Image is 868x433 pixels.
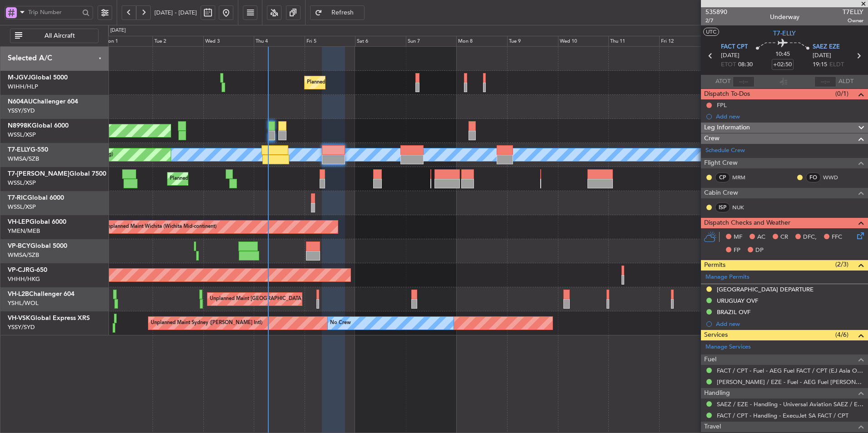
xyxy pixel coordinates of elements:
span: T7-[PERSON_NAME] [8,171,69,177]
span: T7-ELLY [8,147,30,153]
a: N8998KGlobal 6000 [8,123,69,129]
span: T7ELLY [843,7,863,17]
div: Tue 9 [507,36,558,47]
a: SAEZ / EZE - Handling - Universal Aviation SAEZ / EZE [717,400,863,408]
span: [DATE] [721,51,740,60]
a: VP-BCYGlobal 5000 [8,243,67,249]
a: Manage Services [705,343,751,352]
span: Cabin Crew [704,188,738,198]
span: T7-ELLY [773,29,796,38]
a: YMEN/MEB [8,227,40,235]
span: Leg Information [704,123,750,133]
span: [DATE] - [DATE] [154,9,197,17]
span: AC [757,233,765,242]
div: Wed 10 [558,36,609,47]
a: Manage Permits [705,273,750,282]
span: (4/6) [835,330,848,340]
div: Tue 2 [153,36,203,47]
span: Permits [704,260,725,271]
span: Owner [843,17,863,25]
a: N604AUChallenger 604 [8,98,78,105]
span: 19:15 [813,60,827,69]
div: URUGUAY OVF [717,297,758,305]
span: Handling [704,388,730,399]
span: Fuel [704,354,716,365]
a: T7-RICGlobal 6000 [8,195,64,201]
a: [PERSON_NAME] / EZE - Fuel - AEG Fuel [PERSON_NAME] / EZE (EJ Asia Only) [717,378,863,386]
span: FACT CPT [721,43,748,52]
div: Underway [770,12,799,22]
button: UTC [703,28,719,36]
span: FFC [832,233,842,242]
div: Add new [716,113,863,120]
a: VH-VSKGlobal Express XRS [8,315,90,321]
div: Planned Maint [GEOGRAPHIC_DATA] (Seletar) [307,76,414,89]
span: N604AU [8,98,33,105]
span: VH-VSK [8,315,30,321]
span: VP-BCY [8,243,30,249]
a: VH-LEPGlobal 6000 [8,219,66,225]
span: M-JGVJ [8,74,31,81]
a: NUK [732,203,753,212]
a: VP-CJRG-650 [8,267,47,273]
div: Mon 8 [456,36,507,47]
span: 2/7 [705,17,727,25]
div: CP [715,172,730,182]
div: FO [806,172,821,182]
div: FPL [717,101,727,109]
span: 10:45 [775,50,790,59]
span: Crew [704,133,720,144]
span: Dispatch Checks and Weather [704,218,790,228]
span: 08:30 [738,60,753,69]
a: FACT / CPT - Handling - ExecuJet SA FACT / CPT [717,412,848,419]
span: VH-LEP [8,219,30,225]
div: Wed 3 [203,36,254,47]
a: T7-[PERSON_NAME]Global 7500 [8,171,106,177]
div: Mon 1 [102,36,153,47]
div: Add new [716,320,863,328]
span: DP [755,246,764,255]
span: N8998K [8,123,32,129]
span: Dispatch To-Dos [704,89,750,99]
span: All Aircraft [24,33,95,39]
span: 535890 [705,7,727,17]
span: FP [734,246,740,255]
a: VHHH/HKG [8,275,40,283]
button: Refresh [310,5,365,20]
a: Schedule Crew [705,146,745,155]
span: Services [704,330,728,340]
div: Planned Maint Dubai (Al Maktoum Intl) [170,172,259,186]
span: Flight Crew [704,158,738,168]
a: VH-L2BChallenger 604 [8,291,74,297]
div: [DATE] [110,27,126,34]
span: SAEZ EZE [813,43,840,52]
span: MF [734,233,742,242]
div: No Crew [330,316,351,330]
input: --:-- [733,76,755,87]
span: ATOT [715,77,730,86]
span: Refresh [324,10,361,16]
span: ELDT [829,60,844,69]
div: Unplanned Maint [GEOGRAPHIC_DATA] ([GEOGRAPHIC_DATA]) [210,292,359,306]
span: (2/3) [835,260,848,269]
span: T7-RIC [8,195,27,201]
div: Thu 11 [608,36,659,47]
a: WWD [823,173,843,182]
span: ETOT [721,60,736,69]
span: VH-L2B [8,291,29,297]
a: YSSY/SYD [8,107,35,115]
div: Sun 7 [406,36,457,47]
a: FACT / CPT - Fuel - AEG Fuel FACT / CPT (EJ Asia Only) [717,367,863,374]
span: Travel [704,422,721,432]
a: WMSA/SZB [8,155,39,163]
span: [DATE] [813,51,831,60]
a: YSSY/SYD [8,323,35,331]
button: All Aircraft [10,29,99,43]
div: ISP [715,202,730,212]
div: BRAZIL OVF [717,308,750,316]
span: DFC, [803,233,817,242]
a: WSSL/XSP [8,179,36,187]
span: (0/1) [835,89,848,98]
a: WSSL/XSP [8,131,36,139]
div: [GEOGRAPHIC_DATA] DEPARTURE [717,285,814,293]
